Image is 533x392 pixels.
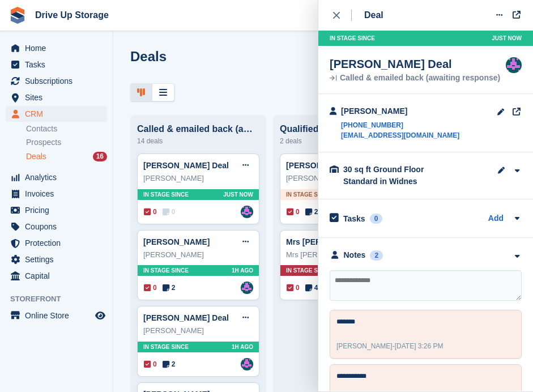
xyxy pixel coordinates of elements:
[341,120,459,130] a: [PHONE_NUMBER]
[31,6,113,24] a: Drive Up Storage
[232,343,253,351] span: 1H AGO
[93,152,107,161] div: 16
[25,40,93,56] span: Home
[93,309,107,322] a: Preview store
[26,151,107,163] a: Deals 16
[223,190,253,199] span: Just now
[330,57,500,71] div: [PERSON_NAME] Deal
[6,90,107,105] a: menu
[6,73,107,89] a: menu
[10,293,113,305] span: Storefront
[341,105,459,117] div: [PERSON_NAME]
[287,207,300,217] span: 0
[492,34,522,42] span: Just now
[143,266,189,275] span: In stage since
[144,207,157,217] span: 0
[137,124,259,134] div: Called & emailed back (awaiting response)
[144,283,157,293] span: 0
[26,123,107,134] a: Contacts
[130,49,167,64] h1: Deals
[25,268,93,284] span: Capital
[25,235,93,251] span: Protection
[6,40,107,56] a: menu
[26,137,61,148] span: Prospects
[6,308,107,323] a: menu
[344,249,366,261] div: Notes
[286,173,396,184] div: [PERSON_NAME] [PERSON_NAME]
[370,250,383,261] div: 2
[232,266,253,275] span: 1H AGO
[26,151,46,162] span: Deals
[330,34,375,42] span: In stage since
[25,308,93,323] span: Online Store
[241,358,253,370] img: Andy
[25,90,93,105] span: Sites
[343,164,457,188] div: 30 sq ft Ground Floor Standard in Widnes
[364,8,383,22] div: Deal
[488,212,504,225] a: Add
[25,252,93,267] span: Settings
[336,342,393,350] span: [PERSON_NAME]
[143,190,189,199] span: In stage since
[163,359,176,369] span: 2
[336,341,444,351] div: -
[280,124,402,134] div: Qualified: Spoken/email conversation with them
[163,207,176,217] span: 0
[26,137,107,148] a: Prospects
[280,134,402,148] div: 2 deals
[287,283,300,293] span: 0
[6,106,107,122] a: menu
[6,186,107,202] a: menu
[25,106,93,122] span: CRM
[143,161,229,170] a: [PERSON_NAME] Deal
[305,283,318,293] span: 4
[241,282,253,294] img: Andy
[143,325,253,336] div: [PERSON_NAME]
[6,202,107,218] a: menu
[241,206,253,218] a: Andy
[286,237,369,246] a: Mrs [PERSON_NAME]
[143,343,189,351] span: In stage since
[6,268,107,284] a: menu
[25,169,93,185] span: Analytics
[6,252,107,267] a: menu
[9,7,26,24] img: stora-icon-8386f47178a22dfd0bd8f6a31ec36ba5ce8667c1dd55bd0f319d3a0aa187defe.svg
[144,359,157,369] span: 0
[143,237,210,246] a: [PERSON_NAME]
[6,235,107,251] a: menu
[137,134,259,148] div: 14 deals
[286,190,331,199] span: In stage since
[6,219,107,235] a: menu
[143,173,253,184] div: [PERSON_NAME]
[25,186,93,202] span: Invoices
[25,202,93,218] span: Pricing
[163,283,176,293] span: 2
[6,57,107,73] a: menu
[370,214,383,224] div: 0
[143,249,253,261] div: [PERSON_NAME]
[286,249,396,261] div: Mrs [PERSON_NAME]
[305,207,318,217] span: 2
[143,313,229,322] a: [PERSON_NAME] Deal
[341,130,459,140] a: [EMAIL_ADDRESS][DOMAIN_NAME]
[395,342,444,350] span: [DATE] 3:26 PM
[343,214,365,224] h2: Tasks
[25,57,93,73] span: Tasks
[286,266,331,275] span: In stage since
[330,74,500,82] div: Called & emailed back (awaiting response)
[506,57,522,73] img: Andy
[286,161,440,170] a: [PERSON_NAME] [PERSON_NAME] Deal
[25,73,93,89] span: Subscriptions
[25,219,93,235] span: Coupons
[6,169,107,185] a: menu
